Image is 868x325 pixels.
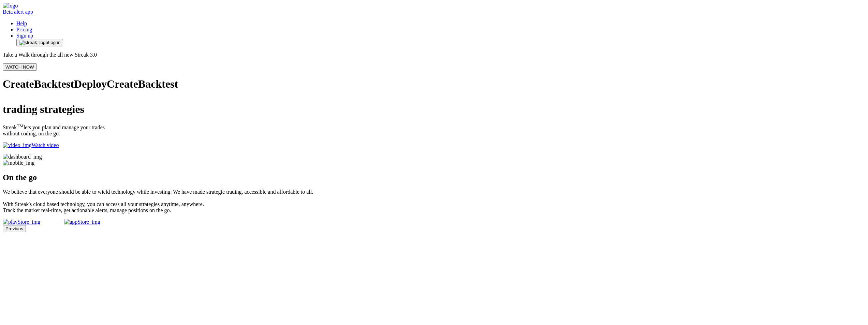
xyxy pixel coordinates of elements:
[3,52,865,58] p: Take a Walk through the all new Streak 3.0
[17,123,24,128] sup: TM
[3,173,865,182] h2: On the go
[3,160,34,166] img: mobile_img
[3,219,40,225] img: playStore_img
[64,219,100,225] img: appStore_img
[19,40,48,45] img: streak_logo
[3,9,33,15] span: Beta alert app
[3,142,865,148] a: video_imgWatch video
[107,78,138,90] span: Create
[16,33,33,39] a: Sign up
[34,78,74,90] span: Backtest
[3,225,26,232] button: Previous
[3,78,34,90] span: Create
[3,63,37,71] button: WATCH NOW
[3,189,865,213] p: We believe that everyone should be able to wield technology while investing. We have made strateg...
[16,20,27,26] a: Help
[3,9,865,15] a: logoBeta alert app
[3,103,84,115] span: trading strategies
[138,78,178,90] span: Backtest
[16,27,32,32] a: Pricing
[3,154,42,160] img: dashboard_img
[16,39,63,46] button: streak_logoLog in
[3,142,31,148] img: video_img
[48,40,60,45] span: Log in
[3,142,865,148] p: Watch video
[3,123,865,137] p: Streak lets you plan and manage your trades without coding, on the go.
[3,3,18,9] img: logo
[74,78,107,90] span: Deploy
